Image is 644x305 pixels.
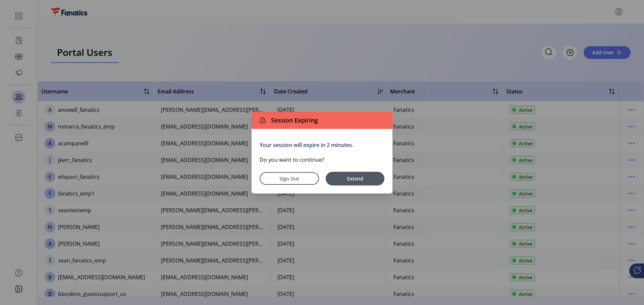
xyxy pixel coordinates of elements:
p: Your session will expire in 2 minutes. [260,141,384,149]
button: Sign Out [260,172,319,185]
span: Extend [329,175,381,182]
span: Sign Out [268,175,310,182]
span: Session Expiring [268,116,318,125]
p: Do you want to continue? [260,156,384,164]
button: Extend [326,172,384,185]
